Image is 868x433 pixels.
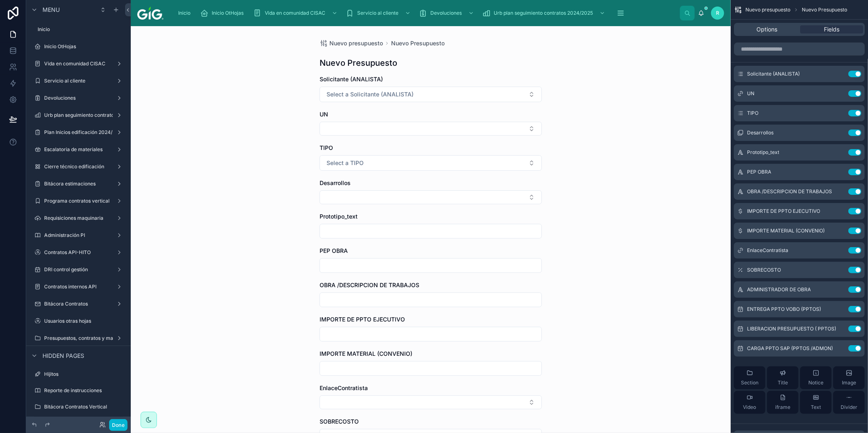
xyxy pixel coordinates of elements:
button: Text [800,391,832,414]
label: Bitácora Contratos [44,301,113,307]
span: Text [811,404,821,411]
span: Video [743,404,756,411]
span: ADMINISTRADOR DE OBRA [747,286,811,293]
span: Image [842,379,856,386]
a: Administración PI [31,229,126,242]
span: OBRA /DESCRIPCION DE TRABAJOS [320,281,419,288]
button: Section [734,366,765,389]
a: Contratos internos API [31,280,126,293]
span: Vida en comunidad CISAC [265,10,325,16]
span: Select a TIPO [327,159,364,167]
a: Bitácora estimaciones [31,177,126,190]
span: Solicitante (ANALISTA) [320,76,383,83]
label: Usuarios otras hojas [44,318,124,324]
a: Vida en comunidad CISAC [31,57,126,70]
a: Reporte de instrucciones [31,384,126,397]
button: Divider [833,391,865,414]
a: Vida en comunidad CISAC [251,6,342,20]
span: SOBRECOSTO [320,418,359,425]
span: OBRA /DESCRIPCION DE TRABAJOS [747,188,832,195]
a: DRI control gestión [31,263,126,276]
label: Administración PI [44,232,113,239]
a: Servicio al cliente [343,6,415,20]
span: IMPORTE MATERIAL (CONVENIO) [747,228,825,234]
div: scrollable content [170,4,680,22]
span: Inicio OtHojas [212,10,244,16]
span: Title [778,379,788,386]
a: Bitácora Contratos Vertical [31,400,126,413]
span: Options [757,25,778,33]
a: Plan Inicios edificación 2024/2025 [31,126,126,139]
span: Prototipo_text [747,149,779,156]
label: Servicio al cliente [44,78,113,84]
a: Presupuestos, contratos y materiales [31,332,126,345]
span: SOBRECOSTO [747,267,781,273]
label: Inicio [38,26,124,33]
span: iframe [775,404,790,411]
a: Inicio OtHojas [31,40,126,53]
button: Select Button [320,190,542,204]
span: Devoluciones [430,10,462,16]
span: Solicitante (ANALISTA) [747,71,800,77]
span: Urb plan seguimiento contratos 2024/2025 [494,10,593,16]
label: Contratos API-HITO [44,249,113,256]
label: Cierre técnico edificación [44,163,113,170]
a: Nuevo presupuesto [320,39,383,47]
a: Urb plan seguimiento contratos 2024/2025 [31,109,126,122]
button: Select Button [320,122,542,136]
a: Urb plan seguimiento contratos 2024/2025 [480,6,609,20]
a: Usuarios otras hojas [31,315,126,328]
button: Video [734,391,765,414]
button: Notice [800,366,832,389]
label: DRI control gestión [44,266,113,273]
a: Escalatoria de materiales [31,143,126,156]
span: Prototipo_text [320,213,358,220]
label: Plan Inicios edificación 2024/2025 [44,129,124,136]
img: App logo [137,7,163,20]
label: Contratos internos API [44,283,113,290]
span: Hidden pages [43,352,84,360]
span: Servicio al cliente [357,10,398,16]
span: LIBERACION PRESUPUESTO ( PPTOS) [747,326,836,332]
label: Requisiciones maquinaria [44,215,113,221]
label: Escalatoria de materiales [44,146,113,153]
span: Section [741,379,758,386]
a: Nuevo Presupuesto [391,39,445,47]
span: Nuevo presupuesto [745,7,790,13]
span: UN [320,111,328,118]
span: TIPO [747,110,758,116]
span: TIPO [320,144,333,151]
a: Devoluciones [416,6,478,20]
span: Divider [841,404,857,411]
button: Title [767,366,799,389]
h1: Nuevo Presupuesto [320,57,397,69]
button: iframe [767,391,799,414]
a: Programa contratos vertical [31,194,126,208]
span: UN [747,90,754,97]
label: Programa contratos vertical [44,198,113,204]
a: Hijitos [31,368,126,381]
label: Devoluciones [44,95,113,101]
label: Bitácora estimaciones [44,181,113,187]
span: PEP OBRA [747,169,771,175]
span: IMPORTE DE PPTO EJECUTIVO [320,316,405,323]
a: Bitácora Contratos [31,297,126,310]
span: Menu [43,6,60,14]
button: Select Button [320,155,542,171]
label: Reporte de instrucciones [44,387,124,394]
label: Presupuestos, contratos y materiales [44,335,130,341]
span: ENTREGA PPTO VOBO (PPTOS) [747,306,821,312]
a: Cierre técnico edificación [31,160,126,173]
span: EnlaceContratista [320,384,368,391]
a: Contratos API-HITO [31,246,126,259]
a: Devoluciones [31,92,126,105]
span: IMPORTE MATERIAL (CONVENIO) [320,350,412,357]
label: Bitácora Contratos Vertical [44,404,124,410]
span: EnlaceContratista [747,247,788,254]
span: Desarrollos [320,179,351,186]
label: Inicio OtHojas [44,43,124,50]
span: R [716,10,719,16]
span: PEP OBRA [320,247,348,254]
label: Hijitos [44,371,124,377]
